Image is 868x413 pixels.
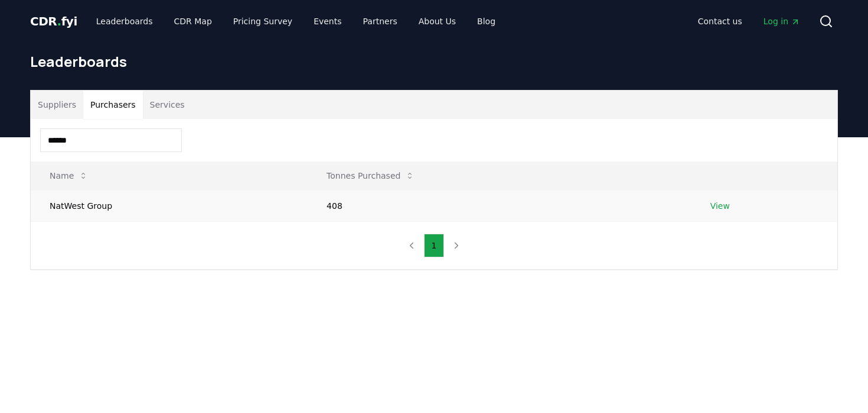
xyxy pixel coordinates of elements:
a: Contact us [688,11,752,32]
h1: Leaderboards [30,52,838,71]
nav: Main [688,11,810,32]
a: View [710,200,730,212]
a: CDR.fyi [30,13,77,30]
a: Partners [354,11,407,32]
button: Tonnes Purchased [317,164,424,188]
button: Suppliers [31,91,83,119]
a: CDR Map [165,11,221,32]
nav: Main [87,11,505,32]
button: Name [40,164,97,188]
button: Purchasers [83,91,143,119]
a: About Us [409,11,465,32]
a: Blog [468,11,505,32]
a: Leaderboards [87,11,162,32]
td: NatWest Group [31,190,308,221]
button: 1 [424,234,445,257]
a: Log in [754,11,810,32]
button: Services [143,91,192,119]
span: Log in [763,15,800,27]
a: Pricing Survey [224,11,302,32]
span: . [57,14,61,28]
span: CDR fyi [30,14,77,28]
td: 408 [308,190,691,221]
a: Events [304,11,351,32]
